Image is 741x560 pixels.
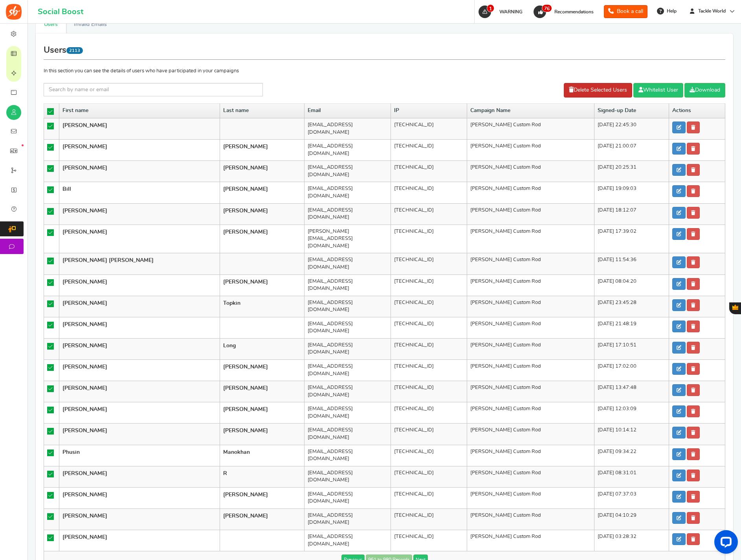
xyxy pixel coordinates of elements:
[391,203,467,225] td: [TECHNICAL_ID]
[62,385,107,391] b: [PERSON_NAME]
[66,47,83,54] span: 2113
[304,103,391,118] th: Email
[672,533,686,545] a: Edit user
[487,4,494,12] span: 1
[542,4,552,12] span: 76
[304,274,391,296] td: [EMAIL_ADDRESS][DOMAIN_NAME]
[304,424,391,445] td: [EMAIL_ADDRESS][DOMAIN_NAME]
[223,449,250,455] b: Manokhan
[223,186,268,192] b: [PERSON_NAME]
[223,144,268,149] b: [PERSON_NAME]
[672,448,686,460] a: Edit user
[467,317,594,338] td: [PERSON_NAME] Custom Rod
[467,225,594,253] td: [PERSON_NAME] Custom Rod
[223,407,268,412] b: [PERSON_NAME]
[304,253,391,274] td: [EMAIL_ADDRESS][DOMAIN_NAME]
[391,140,467,161] td: [TECHNICAL_ID]
[594,225,669,253] td: [DATE] 17:39:02
[62,343,107,348] b: [PERSON_NAME]
[44,68,725,75] p: In this section you can see the details of users who have participated in your campaigns
[672,512,686,524] a: Edit user
[223,385,268,391] b: [PERSON_NAME]
[467,274,594,296] td: [PERSON_NAME] Custom Rod
[304,466,391,487] td: [EMAIL_ADDRESS][DOMAIN_NAME]
[467,253,594,274] td: [PERSON_NAME] Custom Rod
[62,144,107,149] b: [PERSON_NAME]
[223,471,227,476] b: R
[62,449,80,455] b: Phusin
[62,492,107,497] b: [PERSON_NAME]
[708,527,741,560] iframe: LiveChat chat widget
[467,530,594,551] td: [PERSON_NAME] Custom Rod
[672,143,686,155] a: Edit user
[594,103,669,118] th: Signed-up Date
[499,9,523,14] span: WARNING
[594,466,669,487] td: [DATE] 08:31:01
[691,452,695,457] i: Delete user
[594,140,669,161] td: [DATE] 21:00:07
[633,83,683,98] a: Whitelist User
[594,253,669,274] td: [DATE] 11:54:36
[62,258,154,263] b: [PERSON_NAME] [PERSON_NAME]
[304,508,391,530] td: [EMAIL_ADDRESS][DOMAIN_NAME]
[672,470,686,481] a: Edit user
[62,534,107,540] b: [PERSON_NAME]
[594,274,669,296] td: [DATE] 08:04:20
[467,338,594,359] td: [PERSON_NAME] Custom Rod
[304,360,391,381] td: [EMAIL_ADDRESS][DOMAIN_NAME]
[391,381,467,402] td: [TECHNICAL_ID]
[391,182,467,203] td: [TECHNICAL_ID]
[304,317,391,338] td: [EMAIL_ADDRESS][DOMAIN_NAME]
[467,445,594,466] td: [PERSON_NAME] Custom Rod
[391,317,467,338] td: [TECHNICAL_ID]
[604,5,647,18] a: Book a call
[223,165,268,171] b: [PERSON_NAME]
[391,161,467,182] td: [TECHNICAL_ID]
[467,203,594,225] td: [PERSON_NAME] Custom Rod
[691,367,695,371] i: Delete user
[672,228,686,240] a: Edit user
[304,445,391,466] td: [EMAIL_ADDRESS][DOMAIN_NAME]
[62,471,107,476] b: [PERSON_NAME]
[304,338,391,359] td: [EMAIL_ADDRESS][DOMAIN_NAME]
[467,118,594,140] td: [PERSON_NAME] Custom Rod
[223,513,268,519] b: [PERSON_NAME]
[691,125,695,130] i: Delete user
[304,381,391,402] td: [EMAIL_ADDRESS][DOMAIN_NAME]
[62,165,107,171] b: [PERSON_NAME]
[391,225,467,253] td: [TECHNICAL_ID]
[22,144,24,146] em: New
[304,140,391,161] td: [EMAIL_ADDRESS][DOMAIN_NAME]
[691,168,695,172] i: Delete user
[672,342,686,354] a: Edit user
[304,530,391,551] td: [EMAIL_ADDRESS][DOMAIN_NAME]
[391,118,467,140] td: [TECHNICAL_ID]
[223,208,268,214] b: [PERSON_NAME]
[38,7,83,16] h1: Social Boost
[691,473,695,478] i: Delete user
[672,256,686,268] a: Edit user
[391,103,467,118] th: IP
[391,338,467,359] td: [TECHNICAL_ID]
[467,508,594,530] td: [PERSON_NAME] Custom Rod
[691,303,695,308] i: Delete user
[62,229,107,235] b: [PERSON_NAME]
[594,161,669,182] td: [DATE] 20:25:31
[467,182,594,203] td: [PERSON_NAME] Custom Rod
[223,300,240,306] b: Topkin
[554,9,594,14] span: Recommendations
[62,123,107,128] b: [PERSON_NAME]
[304,225,391,253] td: [PERSON_NAME][EMAIL_ADDRESS][DOMAIN_NAME]
[594,360,669,381] td: [DATE] 17:02:00
[594,424,669,445] td: [DATE] 10:14:12
[62,186,71,192] b: Bill
[691,260,695,265] i: Delete user
[691,388,695,392] i: Delete user
[729,302,741,314] button: Gratisfaction
[223,343,236,348] b: Long
[691,430,695,435] i: Delete user
[66,16,115,33] a: Invalid Emails
[478,6,526,18] a: 1 WARNING
[223,428,268,433] b: [PERSON_NAME]
[304,296,391,317] td: [EMAIL_ADDRESS][DOMAIN_NAME]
